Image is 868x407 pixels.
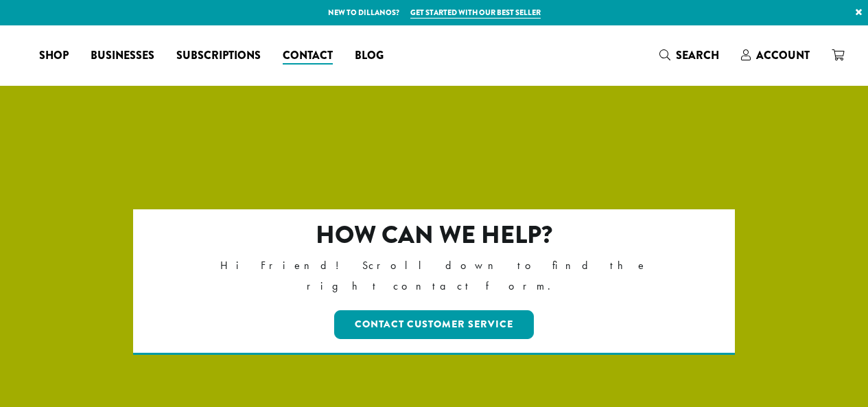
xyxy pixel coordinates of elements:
[28,45,80,67] a: Shop
[192,220,676,250] h2: How can we help?
[192,255,676,296] p: Hi Friend! Scroll down to find the right contact form.
[756,47,810,63] span: Account
[676,47,719,63] span: Search
[334,310,534,339] a: Contact Customer Service
[355,47,384,65] span: Blog
[283,47,333,65] span: Contact
[176,47,261,65] span: Subscriptions
[648,44,730,67] a: Search
[39,47,69,65] span: Shop
[91,47,154,65] span: Businesses
[410,7,541,19] a: Get started with our best seller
